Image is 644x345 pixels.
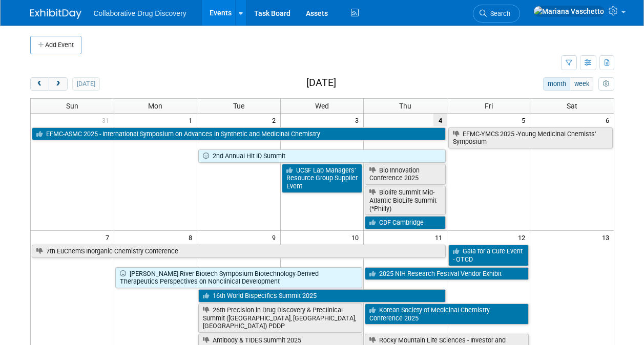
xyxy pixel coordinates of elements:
a: 2025 NIH Research Festival Vendor Exhibit [365,267,529,281]
a: Biolife Summit Mid-Atlantic BioLife Summit (*Philly) [365,186,446,215]
img: ExhibitDay [30,9,81,19]
span: 2 [271,114,280,126]
span: 7 [105,231,114,244]
span: 12 [517,231,530,244]
span: Tue [233,102,244,110]
a: 7th EuChemS Inorganic Chemistry Conference [32,245,446,258]
button: myCustomButton [598,77,614,91]
span: Fri [485,102,493,110]
a: 16th World Bispecifics Summit 2025 [198,289,446,303]
a: CDF Cambridge [365,216,446,229]
span: Sun [66,102,78,110]
i: Personalize Calendar [603,81,610,88]
span: 10 [350,231,363,244]
button: Add Event [30,36,81,54]
button: prev [30,77,49,91]
button: [DATE] [72,77,99,91]
button: next [49,77,68,91]
span: Collaborative Drug Discovery [94,9,186,17]
a: Bio Innovation Conference 2025 [365,164,446,185]
a: Korean Society of Medicinal Chemistry Conference 2025 [365,304,529,325]
span: 6 [605,114,614,126]
span: Search [487,10,510,17]
span: 3 [354,114,363,126]
a: Gala for a Cure Event - OTCD [448,245,529,266]
a: EFMC-ASMC 2025 - International Symposium on Advances in Synthetic and Medicinal Chemistry [32,127,446,141]
span: 1 [188,114,197,126]
span: 4 [433,114,447,126]
a: 2nd Annual Hit ID Summit [198,149,446,163]
a: UCSF Lab Managers’ Resource Group Supplier Event [282,164,363,193]
h2: [DATE] [306,77,336,89]
button: week [570,77,593,91]
a: [PERSON_NAME] River Biotech Symposium Biotechnology-Derived Therapeutics Perspectives on Nonclini... [115,267,363,288]
a: 26th Precision in Drug Discovery & Preclinical Summit ([GEOGRAPHIC_DATA], [GEOGRAPHIC_DATA], [GEO... [198,304,362,333]
a: Search [473,5,520,23]
button: month [543,77,570,91]
span: 9 [271,231,280,244]
img: Mariana Vaschetto [533,6,605,17]
span: 31 [101,114,114,126]
span: Thu [399,102,411,110]
span: 5 [521,114,530,126]
span: 13 [601,231,614,244]
span: Mon [148,102,162,110]
a: EFMC-YMCS 2025 -Young Medicinal Chemists’ Symposium [448,127,613,148]
span: 8 [188,231,197,244]
span: Wed [315,102,329,110]
span: 11 [434,231,447,244]
span: Sat [567,102,577,110]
